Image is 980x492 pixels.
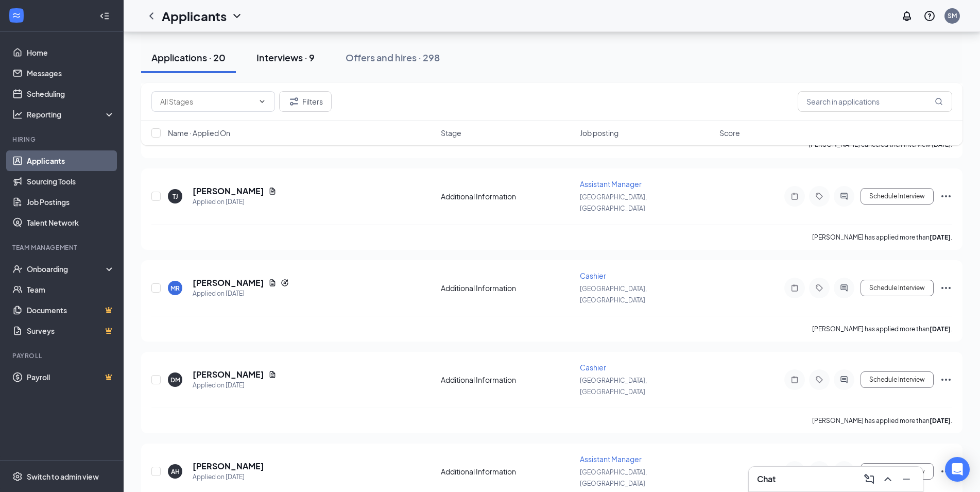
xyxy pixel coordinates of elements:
[798,91,952,112] input: Search in applications
[580,193,647,212] span: [GEOGRAPHIC_DATA], [GEOGRAPHIC_DATA]
[27,471,99,482] div: Switch to admin view
[12,135,113,144] div: Hiring
[580,285,647,304] span: [GEOGRAPHIC_DATA], [GEOGRAPHIC_DATA]
[268,279,277,287] svg: Document
[898,471,915,487] button: Minimize
[812,325,952,333] p: [PERSON_NAME] has applied more than .
[813,376,826,384] svg: Tag
[12,471,23,482] svg: Settings
[27,367,115,387] a: PayrollCrown
[12,264,23,274] svg: UserCheck
[930,417,951,425] b: [DATE]
[170,284,180,293] div: MR
[27,279,115,300] a: Team
[838,284,850,292] svg: ActiveChat
[580,468,647,487] span: [GEOGRAPHIC_DATA], [GEOGRAPHIC_DATA]
[948,11,957,20] div: SM
[861,188,934,205] button: Schedule Interview
[11,10,22,21] svg: WorkstreamLogo
[168,128,230,138] span: Name · Applied On
[193,380,277,391] div: Applied on [DATE]
[12,109,23,120] svg: Analysis
[281,279,289,287] svg: Reapply
[580,179,642,189] span: Assistant Manager
[27,300,115,320] a: DocumentsCrown
[258,97,266,106] svg: ChevronDown
[193,461,264,472] h5: [PERSON_NAME]
[27,320,115,341] a: SurveysCrown
[880,471,896,487] button: ChevronUp
[441,466,574,477] div: Additional Information
[231,10,243,22] svg: ChevronDown
[930,325,951,333] b: [DATE]
[171,467,180,476] div: AH
[12,243,113,252] div: Team Management
[580,271,606,280] span: Cashier
[719,128,740,138] span: Score
[940,374,952,386] svg: Ellipses
[788,376,801,384] svg: Note
[193,185,264,197] h5: [PERSON_NAME]
[193,472,264,482] div: Applied on [DATE]
[27,63,115,83] a: Messages
[812,233,952,242] p: [PERSON_NAME] has applied more than .
[27,109,115,120] div: Reporting
[268,370,277,379] svg: Document
[788,192,801,200] svg: Note
[12,351,113,360] div: Payroll
[580,454,642,464] span: Assistant Manager
[27,83,115,104] a: Scheduling
[945,457,970,482] div: Open Intercom Messenger
[99,11,110,21] svg: Collapse
[861,463,934,480] button: Schedule Interview
[900,473,913,485] svg: Minimize
[580,377,647,396] span: [GEOGRAPHIC_DATA], [GEOGRAPHIC_DATA]
[930,233,951,241] b: [DATE]
[27,150,115,171] a: Applicants
[193,197,277,207] div: Applied on [DATE]
[901,10,913,22] svg: Notifications
[27,212,115,233] a: Talent Network
[813,284,826,292] svg: Tag
[193,277,264,289] h5: [PERSON_NAME]
[151,51,226,64] div: Applications · 20
[580,128,618,138] span: Job posting
[812,416,952,425] p: [PERSON_NAME] has applied more than .
[27,264,106,274] div: Onboarding
[145,10,158,22] svg: ChevronLeft
[940,465,952,478] svg: Ellipses
[441,375,574,385] div: Additional Information
[861,371,934,388] button: Schedule Interview
[861,471,878,487] button: ComposeMessage
[279,91,332,112] button: Filter Filters
[346,51,440,64] div: Offers and hires · 298
[256,51,315,64] div: Interviews · 9
[27,42,115,63] a: Home
[193,289,289,299] div: Applied on [DATE]
[441,191,574,201] div: Additional Information
[838,376,850,384] svg: ActiveChat
[160,96,254,107] input: All Stages
[838,192,850,200] svg: ActiveChat
[935,97,943,106] svg: MagnifyingGlass
[441,283,574,293] div: Additional Information
[863,473,875,485] svg: ComposeMessage
[162,7,227,25] h1: Applicants
[193,369,264,380] h5: [PERSON_NAME]
[813,192,826,200] svg: Tag
[580,363,606,372] span: Cashier
[173,192,178,201] div: TJ
[757,473,776,485] h3: Chat
[441,128,461,138] span: Stage
[861,280,934,296] button: Schedule Interview
[27,192,115,212] a: Job Postings
[788,284,801,292] svg: Note
[940,190,952,202] svg: Ellipses
[923,10,936,22] svg: QuestionInfo
[170,376,180,384] div: DM
[288,95,300,108] svg: Filter
[27,171,115,192] a: Sourcing Tools
[940,282,952,294] svg: Ellipses
[882,473,894,485] svg: ChevronUp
